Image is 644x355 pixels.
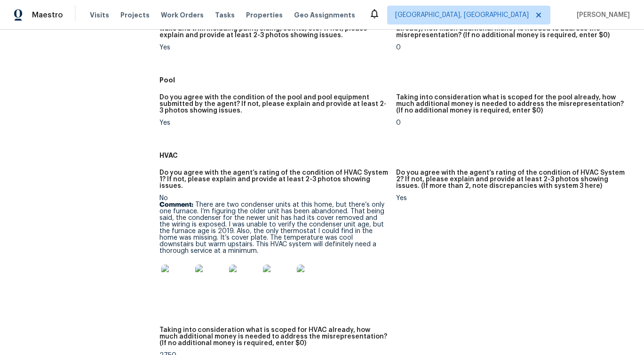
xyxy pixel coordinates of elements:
[159,195,389,300] div: No
[159,75,633,85] h5: Pool
[90,10,109,20] span: Visits
[159,44,389,51] div: Yes
[159,202,389,254] p: There are two condenser units at this home, but there’s only one furnace. I’m figuring the older ...
[215,12,235,18] span: Tasks
[396,44,625,51] div: 0
[573,10,630,20] span: [PERSON_NAME]
[159,169,389,189] h5: Do you agree with the agent’s rating of the condition of HVAC System 1? If not, please explain an...
[396,195,625,202] div: Yes
[396,94,625,114] h5: Taking into consideration what is scoped for the pool already, how much additional money is neede...
[159,94,389,114] h5: Do you agree with the condition of the pool and pool equipment submitted by the agent? If not, pl...
[294,10,355,20] span: Geo Assignments
[396,120,625,126] div: 0
[246,10,283,20] span: Properties
[159,120,389,126] div: Yes
[120,10,150,20] span: Projects
[159,202,193,208] b: Comment:
[159,151,633,160] h5: HVAC
[159,327,389,347] h5: Taking into consideration what is scoped for HVAC already, how much additional money is needed to...
[396,169,625,189] h5: Do you agree with the agent’s rating of the condition of HVAC System 2? If not, please explain an...
[32,10,63,20] span: Maestro
[161,10,204,20] span: Work Orders
[395,10,529,20] span: [GEOGRAPHIC_DATA], [GEOGRAPHIC_DATA]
